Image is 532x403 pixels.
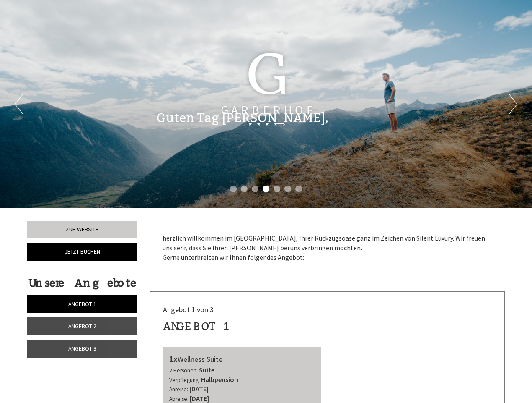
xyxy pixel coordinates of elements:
[169,386,188,393] small: Anreise:
[509,94,517,115] button: Next
[68,345,96,352] span: Angebot 3
[169,395,189,403] small: Abreise:
[15,94,23,115] button: Previous
[163,319,230,334] div: Angebot 1
[169,367,198,374] small: 2 Personen:
[163,305,214,314] span: Angebot 1 von 3
[163,233,493,262] p: herzlich willkommen im [GEOGRAPHIC_DATA], Ihrer Rückzugsoase ganz im Zeichen von Silent Luxury. W...
[169,377,200,384] small: Verpflegung:
[169,353,315,365] div: Wellness Suite
[27,221,137,238] a: Zur Website
[201,375,238,384] b: Halbpension
[68,322,96,330] span: Angebot 2
[169,353,178,364] b: 1x
[68,300,96,308] span: Angebot 1
[199,366,214,374] b: Suite
[189,385,209,393] b: [DATE]
[156,111,328,125] h1: Guten Tag [PERSON_NAME],
[27,275,137,291] div: Unsere Angebote
[190,394,209,403] b: [DATE]
[27,243,137,261] a: Jetzt buchen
